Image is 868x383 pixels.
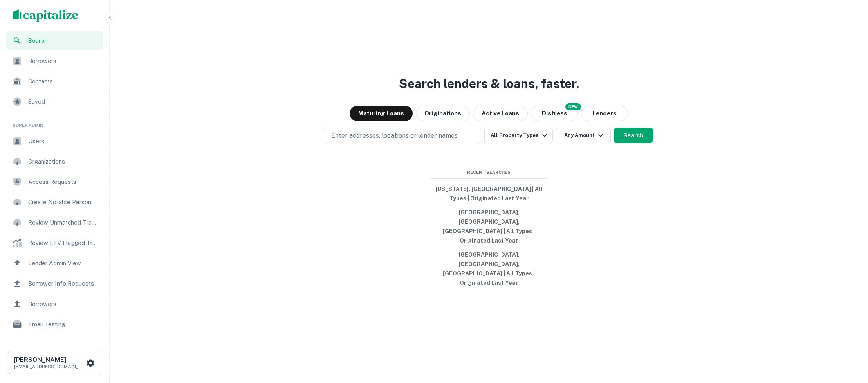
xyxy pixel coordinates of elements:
a: Lender Admin View [6,254,103,273]
img: capitalize-logo.png [13,9,78,22]
span: Review Unmatched Transactions [28,218,98,227]
span: Organizations [28,157,98,166]
span: Create Notable Person [28,198,98,207]
button: Search distressed loans with lien and other non-mortgage details. [531,106,578,121]
span: Borrower Info Requests [28,279,98,288]
span: Search [28,36,98,45]
a: Borrowers [6,295,103,313]
span: Access Requests [28,177,98,187]
a: Review Unmatched Transactions [6,213,103,232]
a: Borrowers [6,52,103,70]
a: Email Analytics [6,335,103,354]
a: Search [6,31,103,50]
div: NEW [565,103,581,110]
button: [GEOGRAPHIC_DATA], [GEOGRAPHIC_DATA], [GEOGRAPHIC_DATA] | All Types | Originated Last Year [430,248,548,290]
button: Search [614,128,653,143]
button: Lenders [581,106,628,121]
button: [US_STATE], [GEOGRAPHIC_DATA] | All Types | Originated Last Year [430,182,548,205]
a: Contacts [6,72,103,91]
p: Enter addresses, locations or lender names [331,131,458,140]
button: Enter addresses, locations or lender names [325,128,481,144]
a: Borrower Info Requests [6,274,103,293]
span: Users [28,137,98,146]
button: Active Loans [473,106,528,121]
a: Review LTV Flagged Transactions [6,234,103,252]
span: Borrowers [28,56,98,66]
iframe: Chat Widget [829,320,868,358]
a: Access Requests [6,173,103,191]
span: Contacts [28,77,98,86]
span: Saved [28,97,98,106]
span: Borrowers [28,299,98,309]
button: Any Amount [556,128,611,143]
p: [EMAIL_ADDRESS][DOMAIN_NAME] [14,363,85,370]
h6: [PERSON_NAME] [14,357,85,363]
button: [PERSON_NAME][EMAIL_ADDRESS][DOMAIN_NAME] [8,351,101,375]
li: Super Admin [6,113,103,132]
span: Recent Searches [430,169,548,176]
span: Email Testing [28,320,98,329]
a: Email Testing [6,315,103,334]
span: Lender Admin View [28,259,98,268]
span: Review LTV Flagged Transactions [28,238,98,248]
a: Create Notable Person [6,193,103,212]
a: Users [6,132,103,151]
button: Originations [416,106,470,121]
h3: Search lenders & loans, faster. [399,74,579,93]
button: Maturing Loans [350,106,413,121]
a: Organizations [6,152,103,171]
button: All Property Types [484,128,552,143]
button: [GEOGRAPHIC_DATA], [GEOGRAPHIC_DATA], [GEOGRAPHIC_DATA] | All Types | Originated Last Year [430,205,548,248]
a: Saved [6,92,103,111]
